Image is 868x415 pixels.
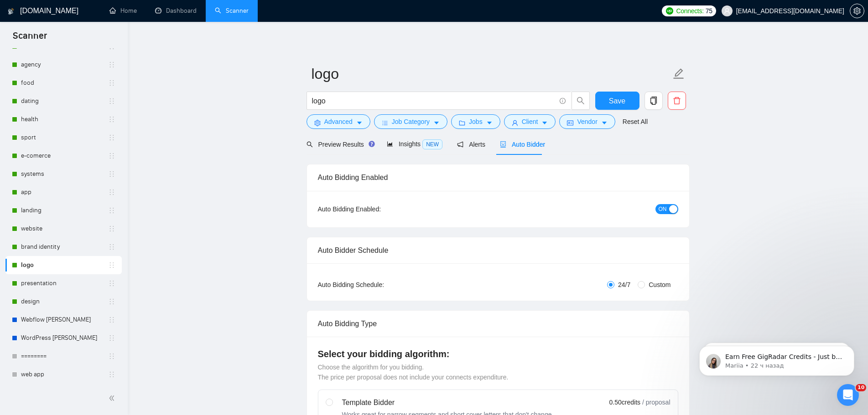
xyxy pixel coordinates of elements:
li: dating [5,92,122,110]
li: design [5,292,122,311]
span: delete [668,97,686,105]
span: Job Category [392,117,430,127]
div: Auto Bidder Schedule [318,237,678,263]
span: holder [108,79,115,87]
input: Search Freelance Jobs... [312,95,556,107]
li: agency [5,56,122,74]
span: holder [108,334,115,342]
a: agency [21,56,108,74]
span: bars [382,119,388,126]
span: / proposal [642,398,670,407]
div: Tooltip anchor [368,140,376,148]
li: sport [5,128,122,147]
span: Auto Bidder [500,141,545,148]
span: holder [108,170,115,178]
button: delete [668,92,686,110]
span: holder [108,61,115,68]
a: Reset All [623,117,648,127]
span: 10 [856,384,866,391]
span: NEW [422,139,442,149]
span: user [512,119,518,126]
span: Choose the algorithm for you bidding. The price per proposal does not include your connects expen... [318,364,509,381]
li: website [5,220,122,238]
span: caret-down [541,119,548,126]
img: upwork-logo.png [666,7,673,15]
h4: Select your bidding algorithm: [318,348,678,360]
span: Preview Results [307,141,372,148]
a: website [21,220,108,238]
li: health [5,110,122,128]
a: design [21,292,108,311]
span: holder [108,152,115,159]
li: landing [5,201,122,220]
li: brand identity [5,238,122,256]
button: copy [645,92,663,110]
a: brand identity [21,238,108,256]
button: setting [850,4,864,18]
li: logo [5,256,122,274]
div: Auto Bidding Type [318,311,678,337]
a: e-comerce [21,147,108,165]
li: WordPress ANNA [5,329,122,347]
span: double-left [109,394,118,403]
iframe: Intercom notifications сообщение [686,327,868,390]
span: holder [108,243,115,251]
span: 24/7 [614,280,634,290]
span: holder [108,280,115,287]
span: info-circle [560,98,566,104]
iframe: Intercom live chat [837,384,859,406]
span: area-chart [387,141,393,147]
div: Auto Bidding Schedule: [318,280,438,290]
span: 75 [706,6,712,16]
li: Webflow ANNA [5,311,122,329]
button: Save [595,92,639,110]
a: logo [21,256,108,274]
span: Custom [645,280,674,290]
span: robot [500,141,506,148]
a: setting [850,7,864,15]
li: web app [5,365,122,384]
a: landing [21,201,108,220]
li: presentation [5,274,122,292]
span: Jobs [469,117,483,127]
span: Client [522,117,538,127]
a: web app [21,365,108,384]
span: holder [108,316,115,323]
div: Auto Bidding Enabled [318,164,678,190]
span: idcard [567,119,573,126]
a: dashboardDashboard [155,7,197,15]
span: caret-down [433,119,440,126]
a: dating [21,92,108,110]
span: search [307,141,313,148]
span: holder [108,225,115,232]
span: holder [108,371,115,378]
span: holder [108,261,115,269]
span: holder [108,134,115,141]
button: idcardVendorcaret-down [559,114,615,129]
li: food [5,74,122,92]
span: caret-down [486,119,493,126]
span: holder [108,116,115,123]
a: presentation [21,274,108,292]
span: Connects: [676,6,703,16]
span: holder [108,189,115,196]
a: ======== [21,347,108,365]
span: Advanced [324,117,353,127]
div: Template Bidder [342,397,554,408]
span: caret-down [601,119,608,126]
span: 0.50 credits [609,397,640,407]
input: Scanner name... [312,62,671,85]
li: app [5,183,122,201]
a: WordPress [PERSON_NAME] [21,329,108,347]
span: Save [609,95,625,107]
span: user [724,8,730,14]
a: sport [21,128,108,147]
button: settingAdvancedcaret-down [307,114,370,129]
li: systems [5,165,122,183]
span: holder [108,97,115,105]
